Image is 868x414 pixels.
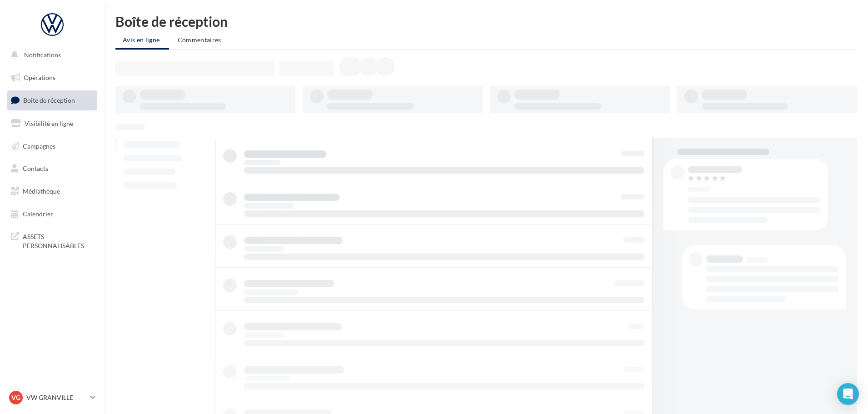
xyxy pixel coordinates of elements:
[23,165,48,172] span: Contacts
[5,90,99,110] a: Boîte de réception
[24,51,61,59] span: Notifications
[5,68,99,87] a: Opérations
[26,393,87,402] p: VW GRANVILLE
[5,227,99,254] a: ASSETS PERSONNALISABLES
[23,210,53,218] span: Calendrier
[5,159,99,178] a: Contacts
[837,383,859,405] div: Open Intercom Messenger
[25,120,73,127] span: Visibilité en ligne
[5,182,99,201] a: Médiathèque
[178,36,221,44] span: Commentaires
[24,74,55,81] span: Opérations
[5,45,95,65] button: Notifications
[5,205,99,224] a: Calendrier
[5,114,99,133] a: Visibilité en ligne
[23,96,75,104] span: Boîte de réception
[115,15,857,28] div: Boîte de réception
[11,393,20,402] span: VG
[5,137,99,156] a: Campagnes
[23,187,60,195] span: Médiathèque
[7,389,97,406] a: VG VW GRANVILLE
[23,142,55,150] span: Campagnes
[23,230,94,250] span: ASSETS PERSONNALISABLES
